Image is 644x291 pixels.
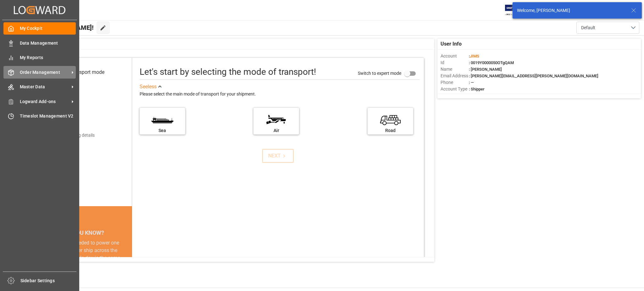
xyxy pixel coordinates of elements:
div: Welcome, [PERSON_NAME] [517,7,625,14]
div: See less [140,83,157,91]
span: My Cockpit [20,25,76,32]
a: Data Management [3,37,76,49]
span: Account [441,53,469,59]
span: Default [581,25,595,31]
div: Air [257,127,296,134]
span: Master Data [20,84,69,90]
div: Let's start by selecting the mode of transport! [140,65,316,79]
span: Name [441,66,469,73]
span: : [469,54,479,58]
span: Switch to expert mode [358,71,401,76]
span: Order Management [20,69,69,76]
span: Id [441,59,469,66]
button: NEXT [262,149,294,163]
div: Sea [143,127,182,134]
span: JIMS [470,54,479,58]
img: Exertis%20JAM%20-%20Email%20Logo.jpg_1722504956.jpg [505,5,527,16]
div: The energy needed to power one large container ship across the ocean in a single day is the same ... [42,239,124,277]
span: Phone [441,79,469,86]
span: Email Address [441,73,469,79]
div: Road [371,127,410,134]
span: Account Type [441,86,469,92]
div: NEXT [268,152,287,160]
span: : Shipper [469,87,485,91]
span: Data Management [20,40,76,47]
span: User Info [441,40,462,48]
span: Timeslot Management V2 [20,113,76,119]
button: open menu [576,22,639,34]
span: My Reports [20,54,76,61]
div: DID YOU KNOW? [35,226,132,239]
span: : 0019Y0000050OTgQAM [469,60,514,65]
button: next slide / item [123,239,132,284]
a: My Cockpit [3,22,76,35]
span: Logward Add-ons [20,98,69,105]
div: Select transport mode [56,69,104,76]
span: : — [469,80,474,85]
span: : [PERSON_NAME][EMAIL_ADDRESS][PERSON_NAME][DOMAIN_NAME] [469,74,598,78]
span: Sidebar Settings [20,277,77,284]
div: Please select the main mode of transport for your shipment. [140,91,419,98]
span: Hello [PERSON_NAME]! [26,22,94,34]
span: : [PERSON_NAME] [469,67,502,72]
